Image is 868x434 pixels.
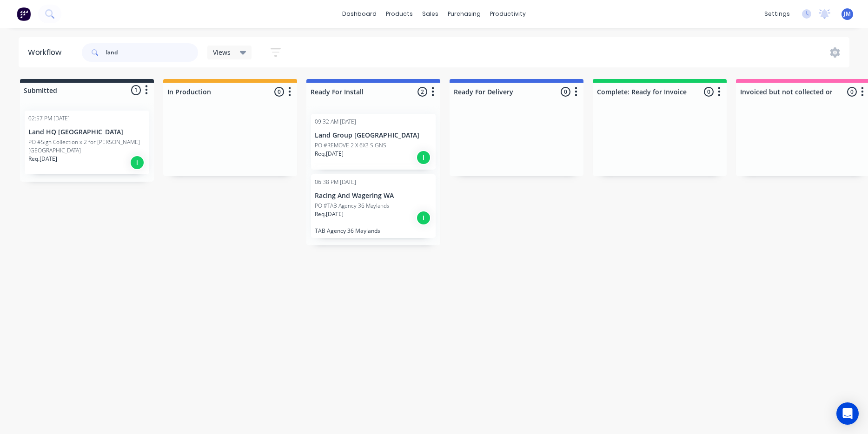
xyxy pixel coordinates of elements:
[106,43,198,62] input: Search for orders...
[844,10,851,18] span: JM
[315,227,432,234] p: TAB Agency 36 Maylands
[416,150,431,165] div: I
[485,7,530,21] div: productivity
[17,7,31,21] img: Factory
[836,402,859,425] div: Open Intercom Messenger
[315,178,356,186] div: 06:38 PM [DATE]
[315,150,344,158] p: Req. [DATE]
[28,114,70,123] div: 02:57 PM [DATE]
[381,7,417,21] div: products
[213,47,231,57] span: Views
[28,138,146,155] p: PO #Sign Collection x 2 for [PERSON_NAME][GEOGRAPHIC_DATA]
[417,7,443,21] div: sales
[443,7,485,21] div: purchasing
[311,114,436,170] div: 09:32 AM [DATE]Land Group [GEOGRAPHIC_DATA]PO #REMOVE 2 X 6X3 SIGNSReq.[DATE]I
[338,7,381,21] a: dashboard
[315,210,344,218] p: Req. [DATE]
[315,141,386,150] p: PO #REMOVE 2 X 6X3 SIGNS
[28,47,66,58] div: Workflow
[315,202,390,210] p: PO #TAB Agency 36 Maylands
[28,128,146,136] p: Land HQ [GEOGRAPHIC_DATA]
[311,174,436,238] div: 06:38 PM [DATE]Racing And Wagering WAPO #TAB Agency 36 MaylandsReq.[DATE]ITAB Agency 36 Maylands
[130,155,145,170] div: I
[25,111,149,174] div: 02:57 PM [DATE]Land HQ [GEOGRAPHIC_DATA]PO #Sign Collection x 2 for [PERSON_NAME][GEOGRAPHIC_DATA...
[315,118,356,126] div: 09:32 AM [DATE]
[315,132,432,139] p: Land Group [GEOGRAPHIC_DATA]
[760,7,795,21] div: settings
[315,192,432,200] p: Racing And Wagering WA
[416,210,431,225] div: I
[28,155,57,163] p: Req. [DATE]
